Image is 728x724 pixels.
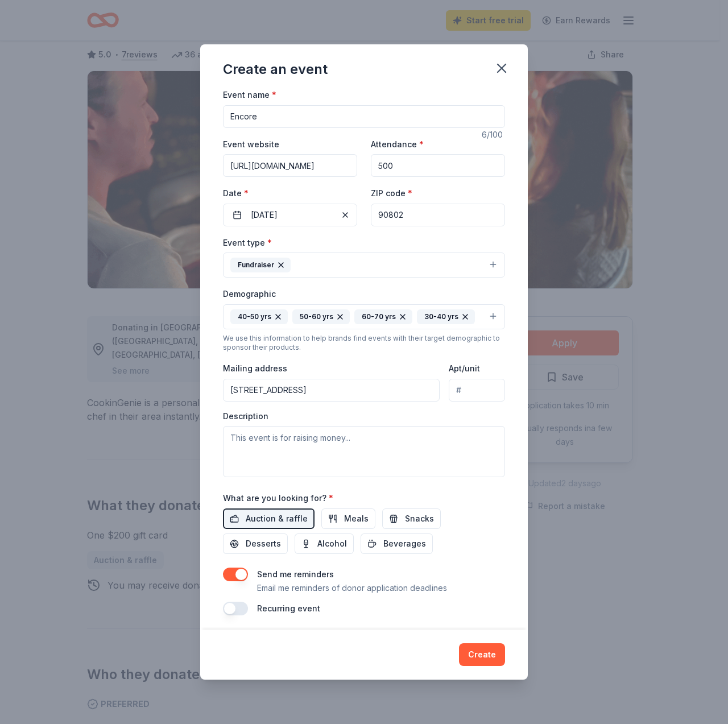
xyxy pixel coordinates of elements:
[292,309,350,324] div: 50-60 yrs
[354,309,412,324] div: 60-70 yrs
[246,537,281,551] span: Desserts
[223,154,357,177] input: https://www...
[223,188,357,199] label: Date
[344,512,369,526] span: Meals
[257,581,447,595] p: Email me reminders of donor application deadlines
[257,569,334,579] label: Send me reminders
[321,508,375,529] button: Meals
[449,363,480,374] label: Apt/unit
[223,204,357,226] button: [DATE]
[371,204,505,226] input: 12345 (U.S. only)
[405,512,434,526] span: Snacks
[223,508,315,529] button: Auction & raffle
[257,603,320,613] label: Recurring event
[223,411,268,422] label: Description
[230,309,288,324] div: 40-50 yrs
[223,237,272,249] label: Event type
[223,493,333,504] label: What are you looking for?
[371,188,412,199] label: ZIP code
[223,60,328,78] div: Create an event
[459,643,505,666] button: Create
[449,379,505,402] input: #
[223,139,279,150] label: Event website
[382,508,441,529] button: Snacks
[223,533,288,554] button: Desserts
[383,537,426,551] span: Beverages
[230,258,291,272] div: Fundraiser
[417,309,475,324] div: 30-40 yrs
[371,154,505,177] input: 20
[223,288,276,300] label: Demographic
[223,363,287,374] label: Mailing address
[223,253,505,278] button: Fundraiser
[317,537,347,551] span: Alcohol
[482,128,505,142] div: 6 /100
[223,379,440,402] input: Enter a US address
[223,334,505,352] div: We use this information to help brands find events with their target demographic to sponsor their...
[223,105,505,128] input: Spring Fundraiser
[246,512,308,526] span: Auction & raffle
[223,304,505,329] button: 40-50 yrs50-60 yrs60-70 yrs30-40 yrs
[361,533,433,554] button: Beverages
[295,533,354,554] button: Alcohol
[223,89,276,101] label: Event name
[371,139,424,150] label: Attendance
